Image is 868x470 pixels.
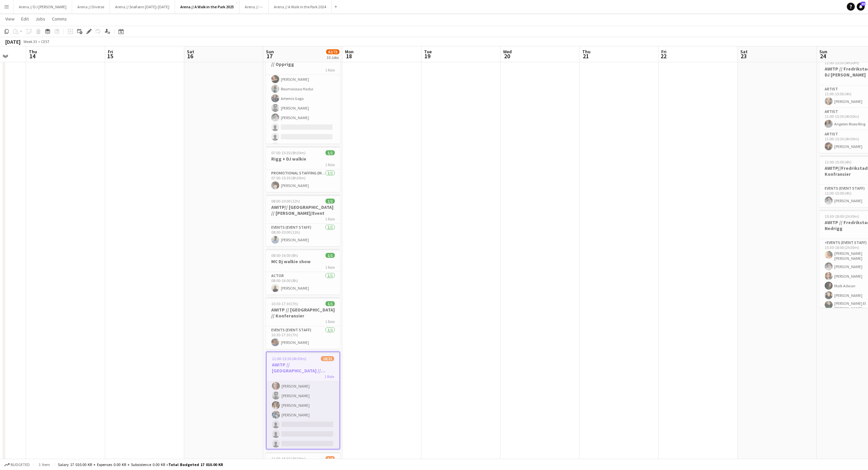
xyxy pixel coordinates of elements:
h3: MC Dj walkie show [266,258,340,264]
app-job-card: 11:00-15:30 (4h30m)18/21AWITP // [GEOGRAPHIC_DATA] // Gjennomføring1 Role[PERSON_NAME][PERSON_NAM... [266,352,340,449]
span: 11:00-15:00 (4h) [825,160,851,164]
span: 08:00-20:00 (12h) [271,199,300,204]
app-job-card: 07:00-11:00 (4h)14/17AWITP // [GEOGRAPHIC_DATA] // Opprigg1 Role[PERSON_NAME][PERSON_NAME][PERSON... [266,46,340,144]
span: 1/1 [325,253,335,258]
span: 18 [344,52,354,60]
a: Jobs [33,15,48,23]
button: Arena // --- [239,0,269,13]
span: Sat [187,49,194,55]
a: Comms [49,15,69,23]
span: 1 Role [325,68,335,72]
span: Comms [52,16,67,22]
span: 3/4 [325,456,335,461]
span: 1 Role [325,265,335,270]
span: Fri [108,49,113,55]
span: 1 Role [325,319,335,324]
span: 1/1 [325,150,335,155]
span: Sun [266,49,274,55]
span: 16 [186,52,194,60]
h3: AWITP // [GEOGRAPHIC_DATA] // Gjennomføring [267,362,339,374]
span: 1 Role [325,162,335,167]
app-card-role: Actor1/108:00-16:00 (8h)[PERSON_NAME] [266,272,340,295]
a: View [3,15,17,23]
div: Salary 17 010.00 KR + Expenses 0.00 KR + Subsistence 0.00 KR = [58,462,223,467]
span: 11:00-15:30 (4h30m) [825,60,859,65]
span: 11:00-15:30 (4h30m) [272,356,306,361]
span: 08:00-16:00 (8h) [271,253,298,258]
span: 07:00-15:30 (8h30m) [271,150,306,155]
span: Sat [740,49,748,55]
span: Wed [503,49,512,55]
app-card-role: Events (Event Staff)1/108:00-20:00 (12h)[PERSON_NAME] [266,224,340,246]
h3: Rigg + DJ walkie [266,156,340,162]
span: 17 [265,52,274,60]
span: Thu [29,49,37,55]
span: 19 [423,52,432,60]
span: Edit [21,16,29,22]
span: 21 [581,52,590,60]
span: 18/21 [321,356,334,361]
app-job-card: 07:00-15:30 (8h30m)1/1Rigg + DJ walkie1 RolePromotional Staffing (Mascot)1/107:00-15:30 (8h30m)[P... [266,146,340,192]
span: 1 Role [325,216,335,221]
span: Mon [345,49,354,55]
span: 1 item [36,462,52,467]
span: Sun [819,49,827,55]
span: 20 [502,52,512,60]
button: Arena // A Walk in the Park 2025 [175,0,239,13]
span: Jobs [35,16,45,22]
a: Edit [19,15,31,23]
span: 14 [28,52,37,60]
app-job-card: 08:00-20:00 (12h)1/1AWITP// [GEOGRAPHIC_DATA] // [PERSON_NAME]/Event1 RoleEvents (Event Staff)1/1... [266,195,340,246]
span: Budgeted [11,462,30,467]
span: 1/1 [325,301,335,306]
div: CEST [41,39,50,44]
div: [DATE] [5,38,21,45]
span: 23 [739,52,748,60]
h3: AWITP// [GEOGRAPHIC_DATA] // [PERSON_NAME]/Event [266,204,340,216]
span: 15:30-18:00 (2h30m) [825,214,859,219]
app-card-role: Events (Event Staff)1/110:30-17:30 (7h)[PERSON_NAME] [266,326,340,349]
span: 1 Role [325,374,334,379]
span: 24 [818,52,827,60]
span: 22 [660,52,667,60]
span: View [5,16,15,22]
span: 1/1 [325,199,335,204]
h3: AWITP // [GEOGRAPHIC_DATA] // Konferansier [266,307,340,319]
button: Arena // SnøFønn [DATE]-[DATE] [110,0,175,13]
span: 15 [107,52,113,60]
span: Week 33 [22,39,38,44]
div: 10 Jobs [326,55,339,60]
button: Arena // Diverse [72,0,110,13]
span: 11:00-15:30 (4h30m) [271,456,306,461]
button: Arena // A Walk in the Park 2024 [269,0,332,13]
span: 10:30-17:30 (7h) [271,301,298,306]
span: Thu [582,49,590,55]
span: 20 [861,2,865,6]
button: Arena // DJ [PERSON_NAME] [14,0,72,13]
app-card-role: Promotional Staffing (Mascot)1/107:00-15:30 (8h30m)[PERSON_NAME] [266,169,340,192]
app-job-card: 08:00-16:00 (8h)1/1MC Dj walkie show1 RoleActor1/108:00-16:00 (8h)[PERSON_NAME] [266,249,340,295]
span: 62/73 [326,49,339,54]
app-job-card: 10:30-17:30 (7h)1/1AWITP // [GEOGRAPHIC_DATA] // Konferansier1 RoleEvents (Event Staff)1/110:30-1... [266,297,340,349]
span: Fri [661,49,667,55]
a: 20 [857,3,865,11]
span: Total Budgeted 17 010.00 KR [168,462,223,467]
button: Budgeted [3,461,31,468]
span: Tue [424,49,432,55]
